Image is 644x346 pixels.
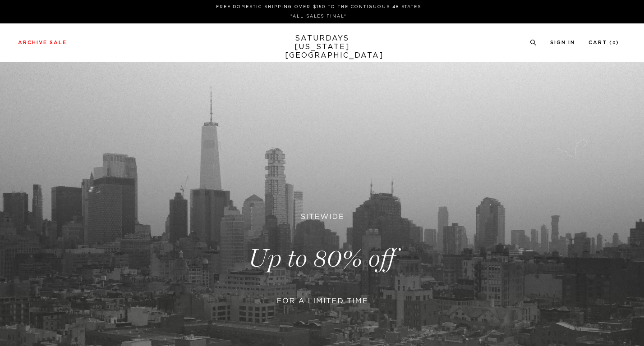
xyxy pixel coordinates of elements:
[589,40,619,45] a: Cart (0)
[285,34,359,60] a: SATURDAYS[US_STATE][GEOGRAPHIC_DATA]
[22,4,616,10] p: FREE DOMESTIC SHIPPING OVER $150 TO THE CONTIGUOUS 48 STATES
[612,41,616,45] small: 0
[550,40,575,45] a: Sign In
[22,13,616,20] p: *ALL SALES FINAL*
[18,40,67,45] a: Archive Sale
